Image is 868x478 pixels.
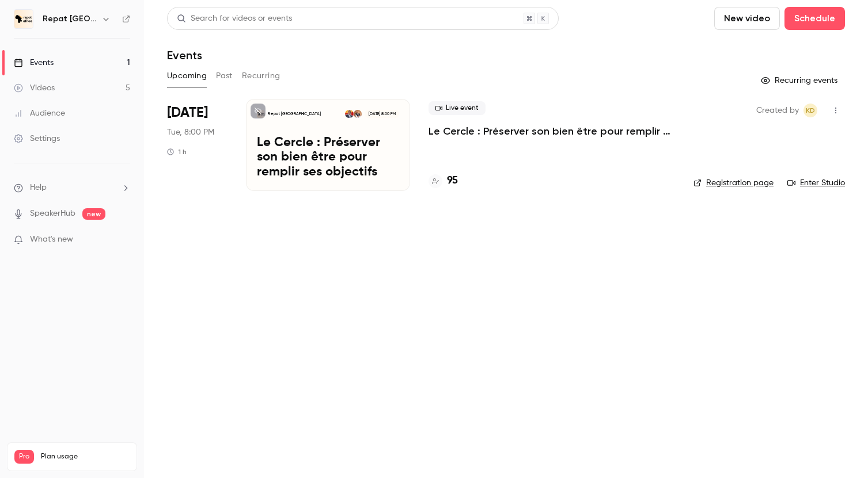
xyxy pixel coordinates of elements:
div: 1 h [167,147,187,156]
span: Help [30,182,47,194]
p: Repat [GEOGRAPHIC_DATA] [268,111,321,117]
img: Kara Diaby [345,110,353,118]
a: Registration page [693,177,774,189]
span: Tue, 8:00 PM [167,127,214,138]
span: Plan usage [41,452,130,461]
button: Recurring events [756,71,845,90]
span: What's new [30,234,73,246]
a: 95 [429,173,458,189]
a: Le Cercle : Préserver son bien être pour remplir ses objectifsRepat [GEOGRAPHIC_DATA]Marie Jeanso... [246,99,410,191]
a: SpeakerHub [30,208,75,220]
button: Recurring [242,67,281,85]
span: Live event [429,101,486,115]
div: Settings [14,133,60,144]
h6: Repat [GEOGRAPHIC_DATA] [43,13,97,25]
h4: 95 [447,173,458,189]
span: new [82,208,105,220]
button: New video [714,7,780,30]
span: Created by [756,104,799,117]
div: Audience [14,108,65,119]
p: Le Cercle : Préserver son bien être pour remplir ses objectifs [257,136,399,180]
a: Le Cercle : Préserver son bien être pour remplir ses objectifs [429,124,675,138]
img: Marie Jeanson [354,110,362,118]
button: Schedule [784,7,845,30]
iframe: Noticeable Trigger [116,235,130,245]
span: [DATE] 8:00 PM [365,110,399,118]
span: Kara Diaby [803,104,817,117]
button: Upcoming [167,67,207,85]
span: Pro [14,450,34,464]
button: Past [216,67,233,85]
a: Enter Studio [787,177,845,189]
span: [DATE] [167,104,208,122]
div: Videos [14,82,55,94]
img: Repat Africa [14,10,33,28]
span: KD [806,104,815,117]
div: Search for videos or events [177,13,292,25]
div: Events [14,57,54,68]
div: Oct 7 Tue, 8:00 PM (Europe/Paris) [167,99,228,191]
h1: Events [167,48,202,62]
li: help-dropdown-opener [14,182,130,194]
